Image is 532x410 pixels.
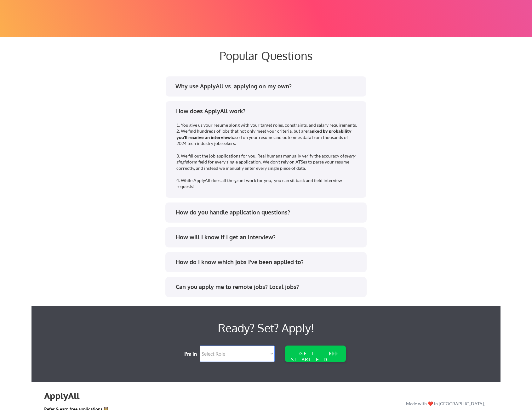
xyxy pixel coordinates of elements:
[44,391,87,401] div: ApplyAll
[184,351,201,357] div: I'm in
[176,258,361,266] div: How do I know which jobs I've been applied to?
[175,82,360,90] div: Why use ApplyAll vs. applying on my own?
[120,319,412,337] div: Ready? Set? Apply!
[176,233,361,241] div: How will I know if I get an interview?
[176,208,361,216] div: How do you handle application questions?
[176,283,361,291] div: Can you apply me to remote jobs? Local jobs?
[176,107,361,115] div: How does ApplyAll work?
[176,122,358,190] div: 1. You give us your resume along with your target roles, constraints, and salary requirements. 2....
[115,49,417,62] div: Popular Questions
[289,351,329,363] div: GET STARTED
[176,128,352,140] strong: ranked by probability you'll receive an interview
